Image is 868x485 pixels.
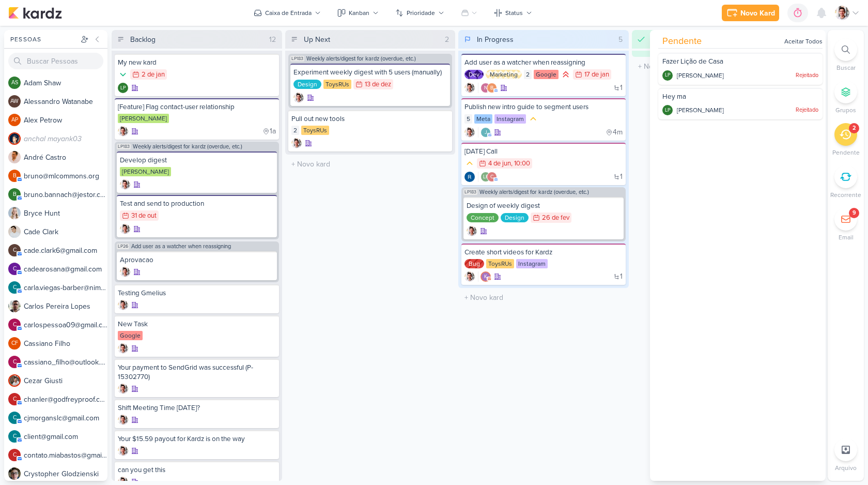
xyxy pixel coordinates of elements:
div: client@gmail.com [8,430,21,443]
div: Cassiano Filho [8,337,21,350]
button: Novo Kard [722,5,779,21]
div: Dev [464,70,484,79]
div: cade.clark6@gmail.com [8,244,21,256]
p: Arquivo [835,463,857,473]
span: LP26 [117,244,129,249]
img: Lucas Pessoa [835,6,849,20]
img: Crystopher Glodzienski [8,467,21,480]
img: Lucas Pessoa [118,415,128,425]
p: b [13,192,17,198]
div: c j m o r g a n s l c @ g m a i l . c o m [24,413,107,423]
p: Email [839,233,854,242]
span: 1 [620,84,623,92]
div: Test and send to production [120,199,274,208]
div: Criador(a): Lucas Pessoa [464,83,475,93]
p: Recorrente [830,190,861,200]
div: 4 de jun [488,160,511,167]
p: b [13,173,17,179]
img: Lucas Pessoa [464,127,475,138]
img: Cezar Giusti [8,374,21,387]
p: c [13,397,17,402]
div: C a r l o s P e r e i r a L o p e s [24,301,107,312]
div: Criador(a): Lucas Pessoa [118,126,128,137]
div: 13 de dez [365,81,391,88]
div: Lucas A Pessoa [662,105,673,115]
div: ToysRUs [301,126,329,135]
p: Pendente [832,148,860,157]
div: Tuesday Call [464,147,623,156]
div: Criador(a): Lucas Pessoa [120,267,130,277]
div: bruno@mlcommons.org [8,170,21,182]
div: Meta [474,114,492,124]
span: 1a [270,128,276,135]
span: [PERSON_NAME] [677,71,724,80]
div: Alessandro Watanabe [8,95,21,108]
div: Design [293,80,321,89]
div: bruno@mlcommons.org [487,83,497,93]
p: LP [665,73,671,78]
img: Lucas Pessoa [464,83,475,93]
div: C e z a r G i u s t i [24,375,107,386]
div: 2 [853,124,856,132]
div: New Task [118,320,276,329]
div: Prioridade Média [528,114,538,124]
p: Rejeitado [796,71,818,80]
div: c a s s i a n o _ f i l h o @ o u t l o o k . c o m [24,357,107,368]
div: kelly@kellylgabel.com [481,271,491,282]
div: Colaboradores: nathanw@mlcommons.org, bruno@mlcommons.org [478,83,497,93]
div: Prioridade Baixa [118,69,128,80]
img: Lucas Pessoa [467,226,477,236]
img: Lucas Pessoa [118,126,128,137]
li: Ctrl + F [828,38,864,72]
div: Criador(a): Lucas Pessoa [118,343,128,354]
img: Lucas Pessoa [464,271,475,282]
div: Bug [464,259,484,268]
div: último check-in há 4 meses [606,127,623,138]
div: My new kard [118,58,276,67]
img: Lucas Pessoa [118,300,128,310]
div: Lucas A Pessoa [118,83,128,93]
div: B r y c e H u n t [24,208,107,219]
div: Lucas A Pessoa [481,172,491,182]
span: LP183 [290,56,304,62]
span: LP183 [117,144,131,149]
span: Pendente [662,34,702,48]
div: Experiment weekly digest with 5 users (manually) [293,68,447,77]
div: A l e s s a n d r o W a t a n a b e [24,96,107,107]
span: Add user as a watcher when reassigning [131,244,231,249]
img: kardz.app [8,7,62,19]
div: carlospessoa09@gmail.com [8,319,21,331]
div: A n d r é C a s t r o [24,152,107,163]
p: Grupos [835,105,856,115]
div: 26 de fev [542,215,569,221]
div: A d a m S h a w [24,78,107,88]
input: + Novo kard [287,157,454,172]
div: 5 [614,34,627,45]
div: c o n t a t o . m i a b a s t o s @ g m a i l . c o m [24,450,107,461]
div: C a s s i a n o F i l h o [24,338,107,349]
div: Your $15.59 payout for Kardz is on the way [118,434,276,444]
div: Criador(a): Lucas Pessoa [464,127,475,138]
div: Google [534,70,559,79]
div: Colaboradores: jonny@hey.com [478,127,491,138]
div: 2 [441,34,453,45]
p: c [13,266,17,272]
div: Criador(a): Lucas Pessoa [118,446,128,456]
div: a n c h a l m a y a n k 0 3 [24,133,107,144]
div: Colaboradores: Lucas A Pessoa, chanler@godfreyproof.com [478,172,497,182]
div: 12 [265,34,280,45]
div: Instagram [494,114,526,124]
div: 17 de jan [584,71,609,78]
div: b r u n o @ m l c o m m o n s . o r g [24,171,107,181]
span: LP183 [463,189,477,195]
div: Instagram [516,259,548,268]
div: Criador(a): Lucas Pessoa [120,224,130,234]
div: último check-in há 1 ano [262,126,276,137]
div: c a r l a . v i e g a s - b a r b e r @ n i m b l d . c o m [24,282,107,293]
p: k [484,275,487,280]
div: chanler@godfreyproof.com [487,172,497,182]
div: Criador(a): Lucas Pessoa [118,300,128,310]
div: 31 de out [131,213,157,219]
div: Prioridade Alta [561,69,571,80]
div: ToysRUs [486,259,514,268]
